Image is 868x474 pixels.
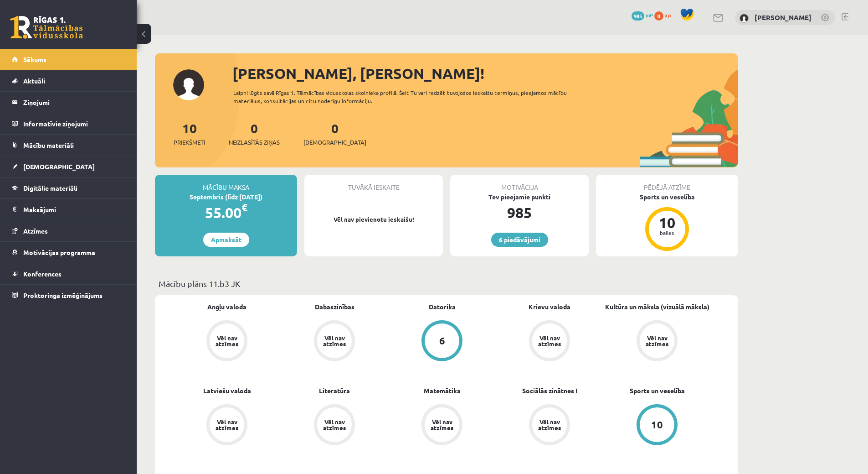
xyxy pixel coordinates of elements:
[23,227,48,235] span: Atzīmes
[665,11,671,19] span: xp
[12,242,125,263] a: Motivācijas programma
[23,141,74,149] span: Mācību materiāli
[174,120,205,147] a: 10Priekšmeti
[155,175,297,192] div: Mācību maksa
[646,11,653,19] span: mP
[740,14,749,23] img: Regnārs Želvis
[439,336,445,346] div: 6
[12,70,125,91] a: Aktuāli
[12,177,125,198] a: Digitālie materiāli
[496,320,603,363] a: Vēl nav atzīmes
[241,201,247,214] span: €
[173,320,281,363] a: Vēl nav atzīmes
[755,13,812,22] a: [PERSON_NAME]
[281,320,388,363] a: Vēl nav atzīmes
[281,404,388,447] a: Vēl nav atzīmes
[603,320,711,363] a: Vēl nav atzīmes
[603,404,711,447] a: 10
[214,335,240,347] div: Vēl nav atzīmes
[537,419,562,431] div: Vēl nav atzīmes
[159,277,734,290] p: Mācību plāns 11.b3 JK
[630,386,685,396] a: Sports un veselība
[596,175,738,192] div: Pēdējā atzīme
[229,120,280,147] a: 0Neizlasītās ziņas
[23,113,125,134] legend: Informatīvie ziņojumi
[10,16,83,39] a: Rīgas 1. Tālmācības vidusskola
[12,199,125,220] a: Maksājumi
[174,138,205,147] span: Priekšmeti
[319,386,350,396] a: Literatūra
[632,11,653,19] a: 985 mP
[203,386,251,396] a: Latviešu valoda
[388,404,496,447] a: Vēl nav atzīmes
[450,202,589,224] div: 985
[173,404,281,447] a: Vēl nav atzīmes
[491,233,548,247] a: 6 piedāvājumi
[12,92,125,113] a: Ziņojumi
[322,419,347,431] div: Vēl nav atzīmes
[233,89,583,105] div: Laipni lūgts savā Rīgas 1. Tālmācības vidusskolas skolnieka profilā. Šeit Tu vari redzēt tuvojošo...
[654,11,663,21] span: 0
[12,49,125,70] a: Sākums
[304,175,443,192] div: Tuvākā ieskaite
[605,302,709,312] a: Kultūra un māksla (vizuālā māksla)
[12,220,125,241] a: Atzīmes
[23,55,46,63] span: Sākums
[450,175,589,192] div: Motivācija
[214,419,240,431] div: Vēl nav atzīmes
[651,420,663,430] div: 10
[203,233,249,247] a: Apmaksāt
[23,291,103,299] span: Proktoringa izmēģinājums
[229,138,280,147] span: Neizlasītās ziņas
[496,404,603,447] a: Vēl nav atzīmes
[12,156,125,177] a: [DEMOGRAPHIC_DATA]
[155,192,297,202] div: Septembris (līdz [DATE])
[429,302,456,312] a: Datorika
[537,335,562,347] div: Vēl nav atzīmes
[596,192,738,252] a: Sports un veselība 10 balles
[315,302,354,312] a: Dabaszinības
[23,92,125,113] legend: Ziņojumi
[424,386,461,396] a: Matemātika
[303,120,366,147] a: 0[DEMOGRAPHIC_DATA]
[155,202,297,224] div: 55.00
[450,192,589,202] div: Tev pieejamie punkti
[23,184,77,192] span: Digitālie materiāli
[529,302,570,312] a: Krievu valoda
[23,162,95,171] span: [DEMOGRAPHIC_DATA]
[232,63,738,84] div: [PERSON_NAME], [PERSON_NAME]!
[23,248,95,256] span: Motivācijas programma
[596,192,738,202] div: Sports un veselība
[322,335,347,347] div: Vēl nav atzīmes
[654,11,675,19] a: 0 xp
[644,335,670,347] div: Vēl nav atzīmes
[632,11,644,21] span: 985
[653,215,681,230] div: 10
[12,285,125,306] a: Proktoringa izmēģinājums
[12,113,125,134] a: Informatīvie ziņojumi
[12,135,125,156] a: Mācību materiāli
[12,263,125,284] a: Konferences
[303,138,366,147] span: [DEMOGRAPHIC_DATA]
[429,419,455,431] div: Vēl nav atzīmes
[23,77,45,85] span: Aktuāli
[653,230,681,235] div: balles
[23,270,62,278] span: Konferences
[309,215,438,224] p: Vēl nav pievienotu ieskaišu!
[207,302,247,312] a: Angļu valoda
[522,386,577,396] a: Sociālās zinātnes I
[388,320,496,363] a: 6
[23,199,125,220] legend: Maksājumi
